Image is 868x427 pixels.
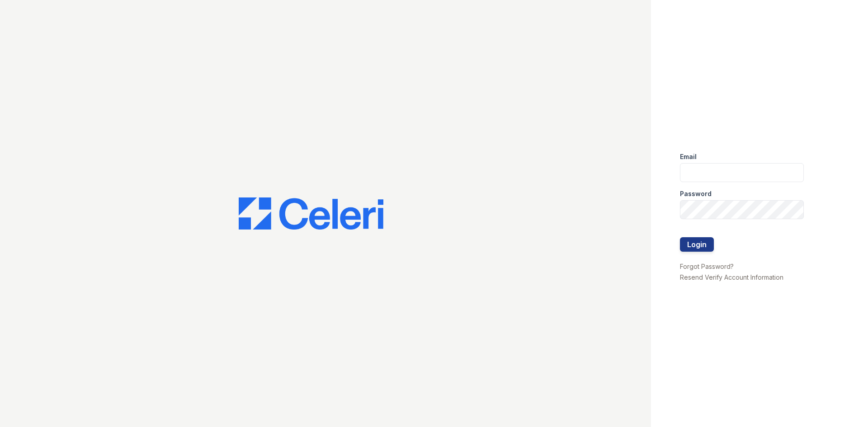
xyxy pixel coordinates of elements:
[680,152,697,161] label: Email
[680,237,714,252] button: Login
[680,189,712,198] label: Password
[680,273,783,281] a: Resend Verify Account Information
[239,197,383,230] img: CE_Logo_Blue-a8612792a0a2168367f1c8372b55b34899dd931a85d93a1a3d3e32e68fde9ad4.png
[680,263,734,270] a: Forgot Password?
